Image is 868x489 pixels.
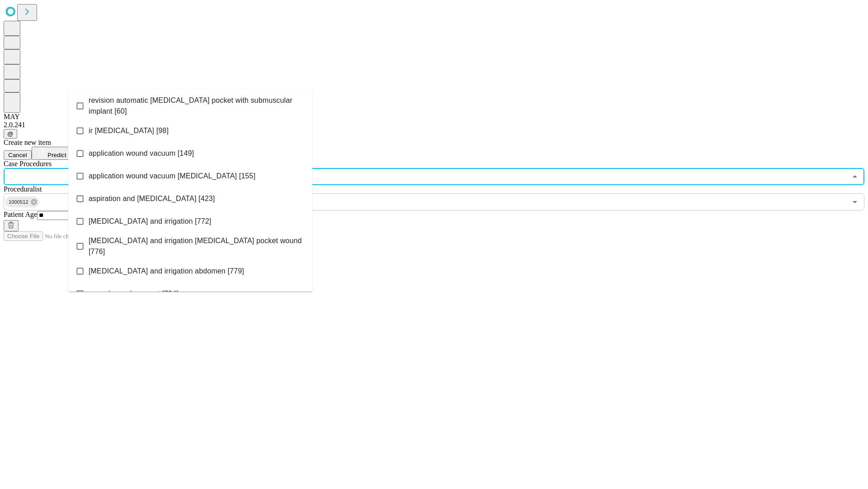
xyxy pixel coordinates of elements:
[89,235,305,257] span: [MEDICAL_DATA] and irrigation [MEDICAL_DATA] pocket wound [776]
[8,152,27,158] span: Cancel
[89,266,244,277] span: [MEDICAL_DATA] and irrigation abdomen [779]
[89,125,169,136] span: ir [MEDICAL_DATA] [98]
[4,185,42,193] span: Proceduralist
[4,160,52,168] span: Scheduled Procedure
[89,193,215,204] span: aspiration and [MEDICAL_DATA] [423]
[4,129,17,139] button: @
[89,95,305,117] span: revision automatic [MEDICAL_DATA] pocket with submuscular implant [60]
[47,152,66,158] span: Predict
[32,147,73,160] button: Predict
[4,121,864,129] div: 2.0.241
[849,170,861,183] button: Close
[7,130,14,137] span: @
[89,216,211,227] span: [MEDICAL_DATA] and irrigation [772]
[89,288,179,299] span: wound vac placement [784]
[5,197,32,207] span: 1000512
[89,148,194,159] span: application wound vacuum [149]
[4,139,51,146] span: Create new item
[89,171,255,182] span: application wound vacuum [MEDICAL_DATA] [155]
[5,197,39,207] div: 1000512
[849,196,861,208] button: Open
[4,150,32,160] button: Cancel
[4,113,864,121] div: MAY
[4,211,37,218] span: Patient Age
